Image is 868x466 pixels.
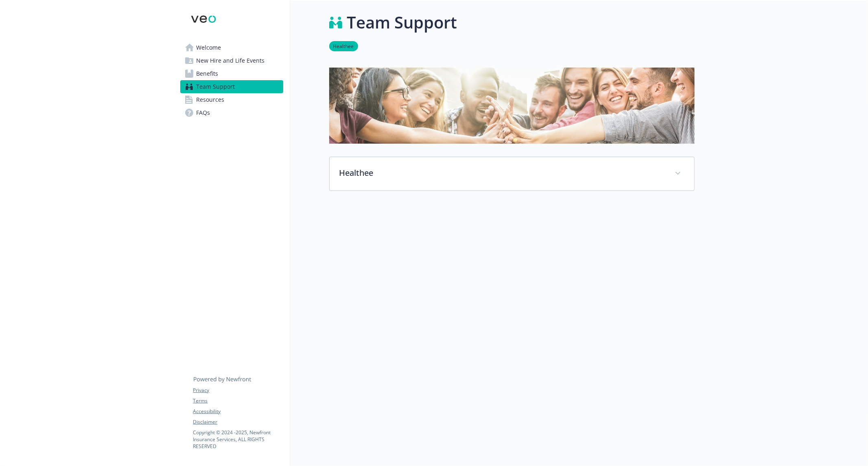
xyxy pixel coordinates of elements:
a: Benefits [180,67,283,80]
div: Healthee [330,157,694,190]
span: Team Support [197,80,235,93]
a: Healthee [329,42,358,50]
p: Healthee [339,167,665,179]
h1: Team Support [347,10,457,35]
span: New Hire and Life Events [197,54,265,67]
a: Disclaimer [193,418,283,426]
a: Team Support [180,80,283,93]
a: New Hire and Life Events [180,54,283,67]
a: Privacy [193,387,283,394]
a: FAQs [180,106,283,119]
span: Welcome [197,41,221,54]
a: Terms [193,397,283,405]
span: Resources [197,93,225,106]
a: Resources [180,93,283,106]
span: Benefits [197,67,219,80]
a: Accessibility [193,408,283,415]
img: team support page banner [329,68,695,144]
p: Copyright © 2024 - 2025 , Newfront Insurance Services, ALL RIGHTS RESERVED [193,429,283,450]
a: Welcome [180,41,283,54]
span: FAQs [197,106,210,119]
